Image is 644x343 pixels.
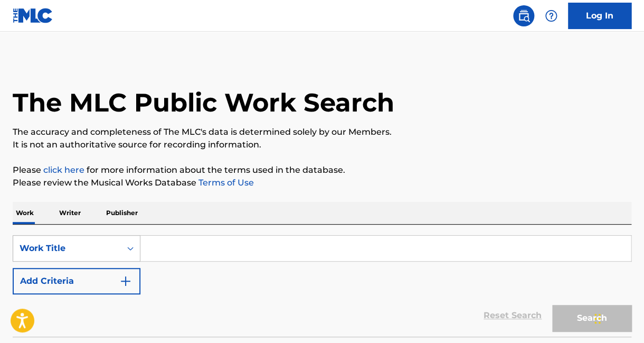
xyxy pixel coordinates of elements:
[56,202,84,224] p: Writer
[568,3,631,29] a: Log In
[13,87,394,118] h1: The MLC Public Work Search
[13,268,140,294] button: Add Criteria
[13,177,631,189] p: Please review the Musical Works Database
[13,126,631,138] p: The accuracy and completeness of The MLC's data is determined solely by our Members.
[13,235,631,337] form: Search Form
[13,8,53,23] img: MLC Logo
[13,138,631,151] p: It is not an authoritative source for recording information.
[20,242,115,255] div: Work Title
[119,275,132,288] img: 9d2ae6d4665cec9f34b9.svg
[594,303,601,335] div: Drag
[13,164,631,177] p: Please for more information about the terms used in the database.
[103,202,141,224] p: Publisher
[541,5,562,26] div: Help
[43,165,84,175] a: click here
[13,202,37,224] p: Work
[591,292,644,343] iframe: Chat Widget
[545,10,557,22] img: help
[513,5,534,26] a: Public Search
[196,178,254,188] a: Terms of Use
[517,10,530,22] img: search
